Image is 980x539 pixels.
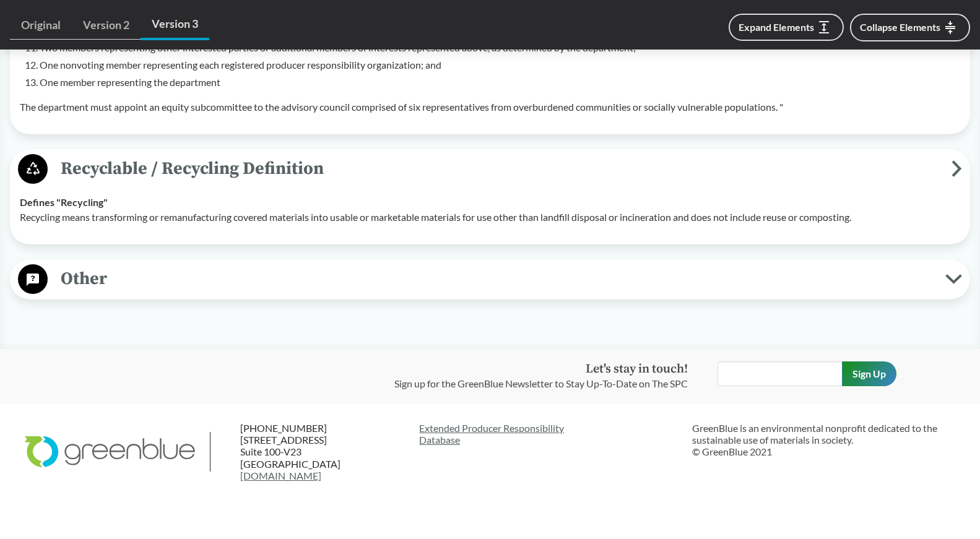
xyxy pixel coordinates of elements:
[40,75,960,90] li: One member representing the department
[14,264,966,295] button: Other
[729,14,844,41] button: Expand Elements
[40,58,960,72] li: One nonvoting member representing each registered producer responsibility organization; and
[394,376,688,391] p: Sign up for the GreenBlue Newsletter to Stay Up-To-Date on The SPC
[141,10,209,40] a: Version 3
[48,155,952,183] span: Recyclable / Recycling Definition
[240,470,321,481] a: [DOMAIN_NAME]
[20,210,960,225] p: Recycling means transforming or remanufacturing covered materials into usable or marketable mater...
[240,422,390,481] p: [PHONE_NUMBER] [STREET_ADDRESS] Suite 100-V23 [GEOGRAPHIC_DATA]
[586,361,688,377] strong: Let's stay in touch!
[842,361,896,386] input: Sign Up
[419,422,682,446] a: Extended Producer ResponsibilityDatabase
[692,422,955,458] p: GreenBlue is an environmental nonprofit dedicated to the sustainable use of materials in society....
[14,153,966,185] button: Recyclable / Recycling Definition
[10,11,72,40] a: Original
[850,14,970,41] button: Collapse Elements
[20,100,960,114] p: The department must appoint an equity subcommittee to the advisory council comprised of six repre...
[48,265,945,293] span: Other
[20,196,108,208] strong: Defines "Recycling"
[72,11,141,40] a: Version 2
